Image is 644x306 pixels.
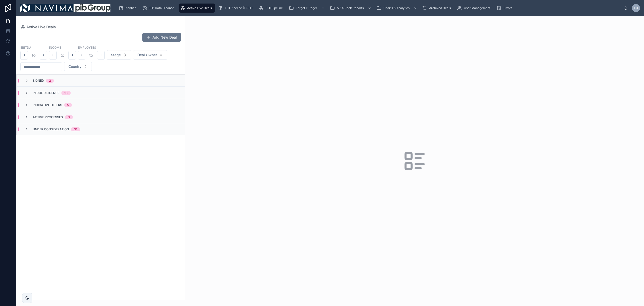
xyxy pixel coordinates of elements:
[141,4,178,13] a: PIB Data Cleanse
[149,6,174,10] span: PIB Data Cleanse
[503,6,512,10] span: Pivots
[383,6,410,10] span: Charts & Analytics
[20,4,110,12] img: App logo
[64,62,92,71] button: Select Button
[375,4,420,13] a: Charts & Analytics
[117,4,140,13] a: Kanban
[33,91,59,95] span: In Due Diligence
[216,4,256,13] a: Full Pipeline (TEST)
[67,103,69,107] div: 5
[33,103,62,107] span: Indicative Offers
[495,4,516,13] a: Pivots
[421,4,454,13] a: Archived Deals
[68,115,70,119] div: 3
[133,50,167,60] button: Select Button
[257,4,286,13] a: Full Pipeline
[296,6,317,10] span: Target 1-Pager
[33,79,44,83] span: Signed
[20,45,31,50] label: EBITDA
[464,6,490,10] span: User Management
[328,4,374,13] a: M&A Deck Reports
[107,50,131,60] button: Select Button
[32,52,36,58] p: to
[114,3,624,14] div: scrollable content
[64,91,68,95] div: 18
[20,24,56,29] a: Active Live Deals
[187,6,212,10] span: Active Live Deals
[634,6,638,10] span: LC
[142,33,181,42] button: Add New Deal
[33,115,63,119] span: Active Processes
[111,52,121,57] span: Stage
[137,52,157,57] span: Deal Owner
[74,127,77,131] div: 31
[49,45,61,50] label: Income
[89,52,93,58] p: to
[61,52,64,58] p: to
[26,24,56,29] span: Active Live Deals
[68,64,82,69] span: Country
[179,4,215,13] a: Active Live Deals
[126,6,136,10] span: Kanban
[225,6,253,10] span: Full Pipeline (TEST)
[266,6,283,10] span: Full Pipeline
[287,4,327,13] a: Target 1-Pager
[33,127,69,131] span: Under Consideration
[455,4,494,13] a: User Management
[337,6,364,10] span: M&A Deck Reports
[49,79,51,83] div: 2
[429,6,451,10] span: Archived Deals
[78,45,96,50] label: Employees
